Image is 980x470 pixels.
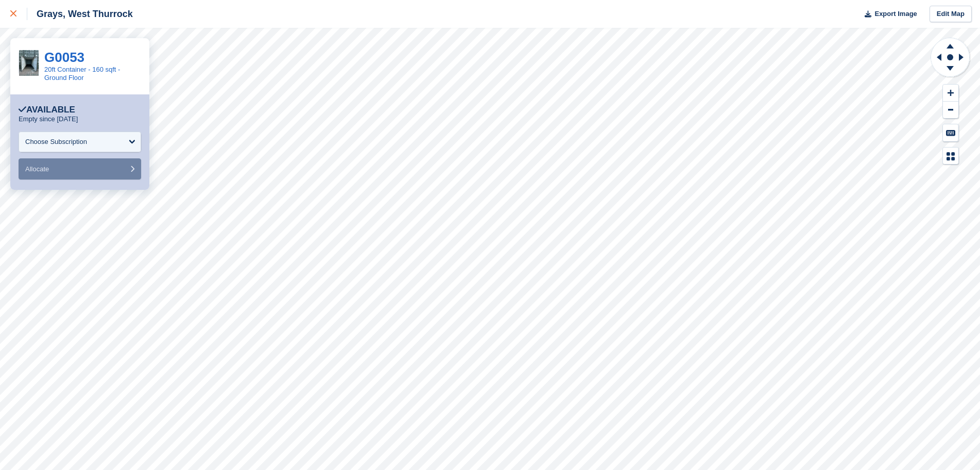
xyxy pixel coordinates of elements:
img: 20ft%20Ground%20Inside.jpeg [19,50,39,76]
button: Keyboard Shortcuts [943,124,958,141]
button: Export Image [858,6,917,23]
a: 20ft Container - 160 sqft - Ground Floor [44,66,120,82]
span: Export Image [874,9,917,19]
p: Empty since [DATE] [19,115,78,123]
a: G0053 [44,50,84,65]
button: Map Legend [943,148,958,165]
button: Allocate [19,158,141,180]
button: Zoom In [943,85,958,102]
a: Edit Map [930,6,972,23]
div: Available [19,105,75,115]
div: Grays, West Thurrock [27,8,133,20]
button: Zoom Out [943,102,958,119]
span: Allocate [25,165,49,173]
div: Choose Subscription [25,137,87,147]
